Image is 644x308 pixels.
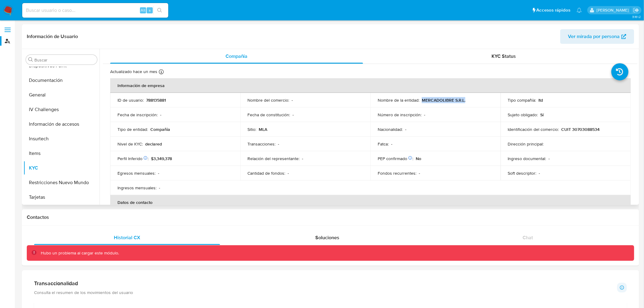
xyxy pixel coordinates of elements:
[110,78,631,93] th: Información de empresa
[560,29,634,44] button: Ver mirada por persona
[117,127,148,132] p: Tipo de entidad :
[302,156,303,161] p: -
[419,170,420,176] p: -
[259,127,268,132] p: MLA
[23,190,100,205] button: Tarjetas
[117,112,158,117] p: Fecha de inscripción :
[378,156,413,161] p: PEP confirmado :
[424,112,425,117] p: -
[633,7,639,13] a: Salir
[117,170,156,176] p: Egresos mensuales :
[117,185,156,191] p: Ingresos mensuales :
[151,156,172,162] span: $3,349,378
[508,112,538,117] p: Sujeto obligado :
[226,53,248,60] span: Compañía
[378,112,422,117] p: Número de inscripción :
[541,112,544,117] p: Sí
[110,69,157,75] p: Actualizado hace un mes
[23,131,100,146] button: Insurtech
[141,7,145,13] span: Alt
[41,250,119,256] p: Hubo un problema al cargar este módulo.
[158,170,159,176] p: -
[23,175,100,190] button: Restricciones Nuevo Mundo
[378,141,389,147] p: Fatca :
[405,127,406,132] p: -
[508,127,559,132] p: Identificación del comercio :
[153,6,166,15] button: search-icon
[508,170,537,176] p: Soft descriptor :
[117,97,144,103] p: ID de usuario :
[597,7,631,13] p: juanmanuel.andragnes@mercadolibre.com
[539,97,543,103] p: ltd
[23,88,100,102] button: General
[539,170,540,176] p: -
[146,97,166,103] p: 788135881
[378,127,403,132] p: Nacionalidad :
[23,161,100,175] button: KYC
[562,127,600,132] p: CUIT 30703088534
[391,141,392,147] p: -
[523,234,533,241] span: Chat
[537,7,571,13] span: Accesos rápidos
[378,170,416,176] p: Fondos recurrentes :
[278,141,279,147] p: -
[145,141,162,147] p: declared
[549,156,550,161] p: -
[416,156,421,161] p: No
[293,112,294,117] p: -
[422,97,465,103] p: MERCADOLIBRE S.R.L.
[117,141,143,147] p: Nivel de KYC :
[508,141,544,147] p: Dirección principal :
[160,112,161,117] p: -
[248,156,300,161] p: Relación del representante :
[248,97,289,103] p: Nombre del comercio :
[492,53,516,60] span: KYC Status
[248,127,257,132] p: Sitio :
[110,195,631,210] th: Datos de contacto
[22,6,168,14] input: Buscar usuario o caso...
[248,112,290,117] p: Fecha de constitución :
[248,141,276,147] p: Transacciones :
[117,156,149,161] p: Perfil Inferido :
[114,234,140,241] span: Historial CX
[378,97,419,103] p: Nombre de la entidad :
[23,73,100,88] button: Documentación
[23,146,100,161] button: Items
[150,127,170,132] p: Compañia
[316,234,340,241] span: Soluciones
[28,57,33,62] button: Buscar
[292,97,293,103] p: -
[508,156,546,161] p: Ingreso documental :
[248,170,285,176] p: Cantidad de fondos :
[568,29,620,44] span: Ver mirada por persona
[149,7,151,13] span: s
[288,170,289,176] p: -
[27,33,78,40] h1: Información de Usuario
[23,117,100,131] button: Información de accesos
[27,214,634,220] h1: Contactos
[159,185,160,191] p: -
[34,57,95,63] input: Buscar
[577,8,582,13] a: Notificaciones
[508,97,536,103] p: Tipo compañía :
[23,102,100,117] button: IV Challenges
